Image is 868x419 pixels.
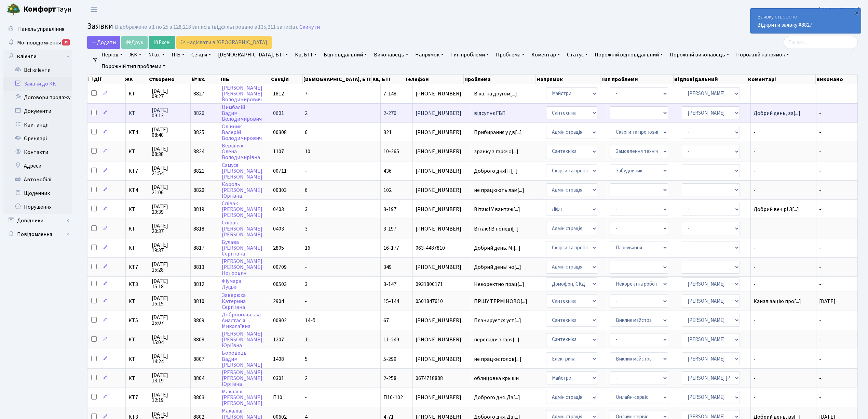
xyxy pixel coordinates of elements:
[99,49,125,61] a: Період
[416,318,468,323] span: [PHONE_NUMBER]
[3,173,72,186] a: Автомобілі
[128,168,146,174] span: КТ7
[152,315,188,326] span: [DATE] 15:07
[62,39,70,45] div: 39
[191,75,220,84] th: № вх.
[305,375,308,382] span: 2
[222,142,260,161] a: ВершнякОленаВолодимирівна
[416,337,468,342] span: [PHONE_NUMBER]
[474,225,519,233] span: Вітаю! В понеді[...]
[819,186,821,194] span: -
[474,298,527,305] span: ПРШУ ТЕРМІНОВО[...]
[305,244,310,252] span: 16
[3,77,72,91] a: Заявки до КК
[305,225,308,233] span: 3
[128,318,146,323] span: КТ5
[416,376,468,381] span: 0674718888
[127,49,144,61] a: ЖК
[416,91,468,96] span: [PHONE_NUMBER]
[754,395,813,400] span: -
[3,132,72,145] a: Орендарі
[819,263,821,271] span: -
[128,337,146,342] span: КТ
[152,334,188,345] span: [DATE] 15:04
[273,336,284,343] span: 1207
[853,9,860,16] div: ×
[292,49,319,61] a: Кв, БТІ
[128,110,146,116] span: КТ
[303,75,372,84] th: [DEMOGRAPHIC_DATA], БТІ
[193,394,204,401] span: 8803
[193,336,204,343] span: 8808
[193,375,204,382] span: 8804
[305,263,307,271] span: -
[474,110,540,116] span: відсутнє ГВП
[733,49,792,61] a: Порожній напрямок
[273,206,284,213] span: 0403
[754,356,813,362] span: -
[17,39,61,47] span: Мої повідомлення
[818,6,860,13] b: [PERSON_NAME]
[383,336,399,343] span: 11-249
[3,104,72,118] a: Документи
[305,109,308,117] span: 2
[474,263,521,271] span: Добрий день! чо[...]
[128,356,146,362] span: КТ
[383,129,392,136] span: 321
[152,262,188,273] span: [DATE] 15:28
[152,88,188,99] span: [DATE] 09:27
[818,5,860,14] a: [PERSON_NAME]
[87,75,124,84] th: Дії
[416,395,468,400] span: [PHONE_NUMBER]
[222,292,246,311] a: ЗаверюхаКатеринаСергіївна
[416,245,468,251] span: 063-4487810
[305,355,308,363] span: 5
[128,91,146,96] span: КТ
[152,353,188,364] span: [DATE] 14:24
[3,214,72,227] a: Довідники
[383,280,396,288] span: 3-147
[128,207,146,212] span: КТ
[273,148,284,155] span: 1107
[383,148,399,155] span: 10-265
[273,375,284,382] span: 0301
[448,49,492,61] a: Тип проблеми
[128,395,146,400] span: КТ7
[667,49,732,61] a: Порожній виконавець
[152,392,188,403] span: [DATE] 12:19
[128,149,146,154] span: КТ
[3,159,72,173] a: Адреси
[152,107,188,118] span: [DATE] 09:13
[305,206,308,213] span: 3
[474,206,520,213] span: Вітаю! У вантаж[...]
[7,3,21,16] img: logo.png
[193,109,204,117] span: 8826
[273,280,287,288] span: 00503
[193,167,204,175] span: 8821
[474,90,517,97] span: В кв. на другом[...]
[193,129,204,136] span: 8825
[383,167,392,175] span: 436
[600,75,674,84] th: Тип проблеми
[383,298,399,305] span: 15-144
[124,75,148,84] th: ЖК
[383,109,396,117] span: 2-276
[474,186,524,194] span: не працюють лам[...]
[128,299,146,304] span: КТ
[383,186,392,194] span: 102
[305,298,307,305] span: -
[3,91,72,104] a: Договори продажу
[273,225,284,233] span: 0403
[474,336,519,343] span: перепади з гаря[...]
[193,298,204,305] span: 8810
[222,388,262,407] a: Макаліш[PERSON_NAME][PERSON_NAME]
[321,49,370,61] a: Відповідальний
[416,281,468,287] span: 0931800171
[3,22,72,36] a: Панель управління
[412,49,446,61] a: Напрямок
[383,206,396,213] span: 3-197
[416,264,468,270] span: [PHONE_NUMBER]
[193,225,204,233] span: 8818
[754,168,813,174] span: -
[383,244,399,252] span: 16-177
